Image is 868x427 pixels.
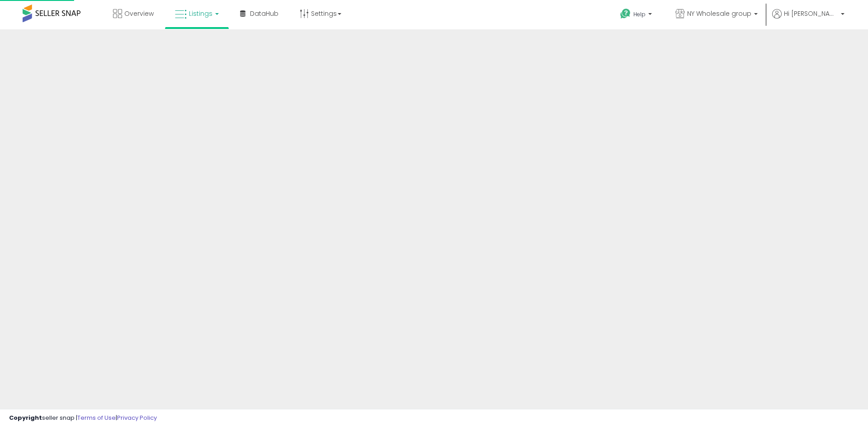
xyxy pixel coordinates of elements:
[772,9,844,29] a: Hi [PERSON_NAME]
[784,9,838,18] span: Hi [PERSON_NAME]
[613,1,661,29] a: Help
[189,9,212,18] span: Listings
[633,10,646,18] span: Help
[124,9,154,18] span: Overview
[687,9,751,18] span: NY Wholesale group
[620,8,631,19] i: Get Help
[250,9,278,18] span: DataHub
